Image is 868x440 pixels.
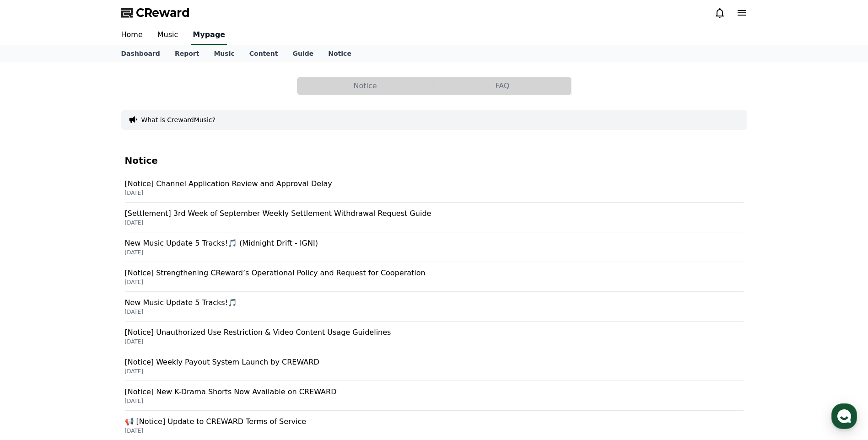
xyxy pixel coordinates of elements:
[206,45,242,62] a: Music
[23,304,39,311] span: Home
[125,327,744,338] p: [Notice] Unauthorized Use Restriction & Video Content Usage Guidelines
[434,77,571,95] button: FAQ
[125,232,744,262] a: New Music Update 5 Tracks!🎵 (Midnight Drift - IGNI) [DATE]
[136,5,190,20] span: CReward
[125,338,744,345] p: [DATE]
[167,45,207,62] a: Report
[297,77,434,95] button: Notice
[125,308,744,316] p: [DATE]
[114,26,150,45] a: Home
[125,279,744,286] p: [DATE]
[125,368,744,375] p: [DATE]
[135,304,158,311] span: Settings
[125,189,744,197] p: [DATE]
[125,178,744,189] p: [Notice] Channel Application Review and Approval Delay
[125,156,744,166] h4: Notice
[125,208,744,219] p: [Settlement] 3rd Week of September Weekly Settlement Withdrawal Request Guide
[125,203,744,232] a: [Settlement] 3rd Week of September Weekly Settlement Withdrawal Request Guide [DATE]
[118,290,176,313] a: Settings
[125,322,744,351] a: [Notice] Unauthorized Use Restriction & Video Content Usage Guidelines [DATE]
[125,351,744,381] a: [Notice] Weekly Payout System Launch by CREWARD [DATE]
[285,45,321,62] a: Guide
[125,297,744,308] p: New Music Update 5 Tracks!🎵
[125,416,744,427] p: 📢 [Notice] Update to CREWARD Terms of Service
[125,173,744,203] a: [Notice] Channel Application Review and Approval Delay [DATE]
[125,238,744,249] p: New Music Update 5 Tracks!🎵 (Midnight Drift - IGNI)
[434,77,571,95] a: FAQ
[125,381,744,411] a: [Notice] New K-Drama Shorts Now Available on CREWARD [DATE]
[125,292,744,322] a: New Music Update 5 Tracks!🎵 [DATE]
[321,45,359,62] a: Notice
[150,26,186,45] a: Music
[125,262,744,292] a: [Notice] Strengthening CReward’s Operational Policy and Request for Cooperation [DATE]
[76,304,103,311] span: Messages
[125,249,744,256] p: [DATE]
[297,77,434,95] a: Notice
[141,115,216,124] button: What is CrewardMusic?
[125,357,744,368] p: [Notice] Weekly Payout System Launch by CREWARD
[121,5,190,20] a: CReward
[125,219,744,226] p: [DATE]
[125,427,744,435] p: [DATE]
[125,268,744,279] p: [Notice] Strengthening CReward’s Operational Policy and Request for Cooperation
[191,26,227,45] a: Mypage
[114,45,167,62] a: Dashboard
[125,386,744,397] p: [Notice] New K-Drama Shorts Now Available on CREWARD
[60,290,118,313] a: Messages
[242,45,286,62] a: Content
[125,397,744,405] p: [DATE]
[3,290,60,313] a: Home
